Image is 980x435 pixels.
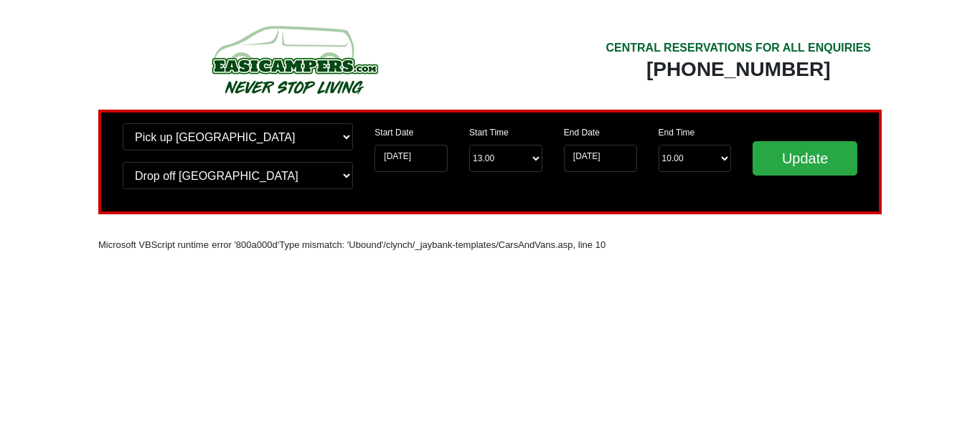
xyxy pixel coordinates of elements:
[659,126,695,139] label: End Time
[279,239,383,250] font: Type mismatch: 'Ubound'
[212,239,279,250] font: error '800a000d'
[98,239,209,250] font: Microsoft VBScript runtime
[753,141,857,176] input: Update
[606,39,871,57] div: CENTRAL RESERVATIONS FOR ALL ENQUIRIES
[374,126,413,139] label: Start Date
[564,126,600,139] label: End Date
[383,239,573,250] font: /clynch/_jaybank-templates/CarsAndVans.asp
[573,239,606,250] font: , line 10
[158,20,430,99] img: campers-checkout-logo.png
[469,126,509,139] label: Start Time
[606,57,871,82] div: [PHONE_NUMBER]
[564,145,637,172] input: Return Date
[374,145,448,172] input: Start Date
